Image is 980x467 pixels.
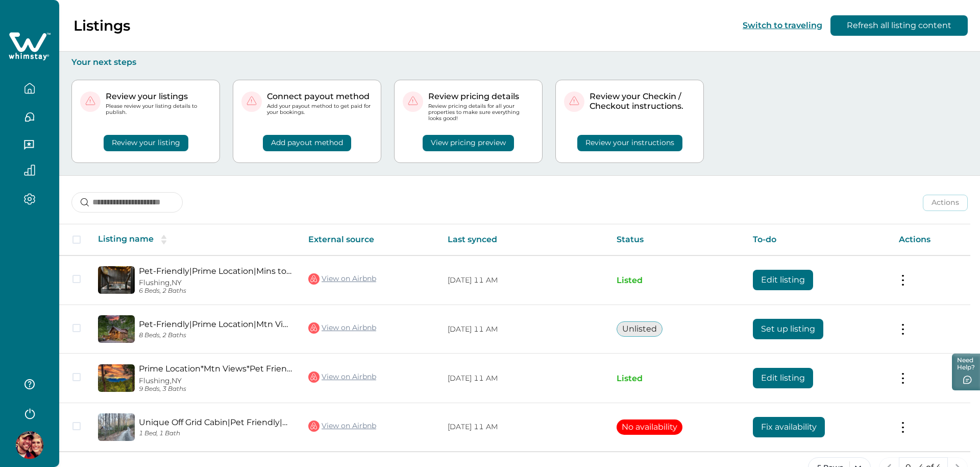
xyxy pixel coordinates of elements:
a: Pet-Friendly|Prime Location|Mtn Views|Hot Tub [139,319,292,329]
p: Review your listings [106,91,211,102]
button: Edit listing [753,270,813,290]
th: Actions [891,224,970,255]
img: propertyImage_Unique Off Grid Cabin|Pet Friendly|Secluded [98,413,135,441]
p: [DATE] 11 AM [448,324,600,335]
p: Flushing, NY [139,278,292,287]
button: Unlisted [617,321,663,337]
th: Listing name [90,224,300,255]
button: No availability [617,419,682,435]
p: Listed [617,373,737,384]
p: Connect payout method [267,91,373,102]
p: Please review your listing details to publish. [106,103,211,115]
button: sorting [154,235,174,245]
p: Listed [617,275,737,286]
img: propertyImage_Pet-Friendly|Prime Location|Mins to Pkwy|Hot tub [98,266,135,294]
p: Review pricing details for all your properties to make sure everything looks good! [428,103,534,122]
button: Fix availability [753,417,825,437]
p: Flushing, NY [139,377,292,385]
p: Add your payout method to get paid for your bookings. [267,103,373,115]
th: External source [300,224,439,255]
th: Status [608,224,745,255]
button: Switch to traveling [743,20,822,30]
button: Review your listing [104,135,188,151]
p: 6 Beds, 2 Baths [139,287,292,295]
a: View on Airbnb [308,272,376,286]
a: Unique Off Grid Cabin|Pet Friendly|Secluded [139,417,292,427]
p: 1 Bed, 1 Bath [139,430,292,437]
button: Refresh all listing content [830,15,968,36]
th: To-do [745,224,891,255]
p: Review pricing details [428,91,534,102]
p: [DATE] 11 AM [448,275,600,286]
p: Review your Checkin / Checkout instructions. [590,91,695,111]
button: Add payout method [263,135,351,151]
p: Listings [73,17,130,34]
img: Whimstay Host [16,431,43,459]
button: Set up listing [753,319,823,339]
a: Prime Location*Mtn Views*Pet Friendly*Hot tub [139,364,292,373]
a: Pet-Friendly|Prime Location|Mins to [GEOGRAPHIC_DATA]|Hot tub [139,266,292,276]
img: propertyImage_Pet-Friendly|Prime Location|Mtn Views|Hot Tub [98,315,135,343]
button: Edit listing [753,368,813,388]
a: View on Airbnb [308,321,376,335]
a: View on Airbnb [308,419,376,433]
button: Review your instructions [577,135,682,151]
p: 8 Beds, 2 Baths [139,332,292,339]
p: [DATE] 11 AM [448,422,600,432]
button: Actions [923,195,968,211]
button: View pricing preview [423,135,514,151]
p: [DATE] 11 AM [448,373,600,384]
th: Last synced [439,224,608,255]
p: Your next steps [71,57,968,67]
p: 9 Beds, 3 Baths [139,385,292,393]
a: View on Airbnb [308,370,376,384]
img: propertyImage_Prime Location*Mtn Views*Pet Friendly*Hot tub [98,364,135,392]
